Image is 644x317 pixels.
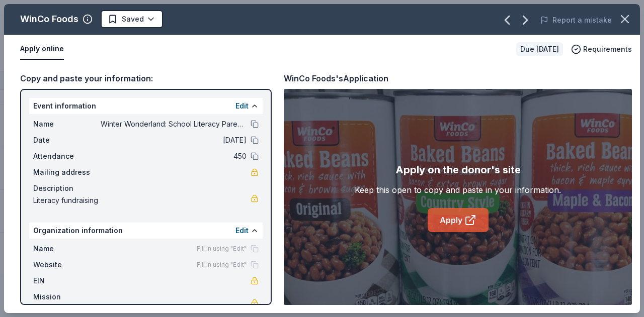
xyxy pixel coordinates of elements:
[33,194,251,206] span: Literacy fundraising
[33,243,101,255] span: Name
[29,98,263,114] div: Event information
[33,166,101,178] span: Mailing address
[122,13,144,25] span: Saved
[571,43,632,55] button: Requirements
[235,100,249,112] button: Edit
[540,14,612,26] button: Report a mistake
[101,150,247,162] span: 450
[197,245,247,253] span: Fill in using "Edit"
[20,39,64,60] button: Apply online
[33,259,101,271] span: Website
[33,275,101,287] span: EIN
[355,184,561,196] div: Keep this open to copy and paste in your information.
[33,291,101,315] span: Mission statement
[284,72,388,85] div: WinCo Foods's Application
[33,150,101,162] span: Attendance
[29,223,263,239] div: Organization information
[583,43,632,55] span: Requirements
[516,42,563,56] div: Due [DATE]
[395,162,521,178] div: Apply on the donor's site
[235,225,249,237] button: Edit
[197,261,247,269] span: Fill in using "Edit"
[33,182,259,194] div: Description
[101,134,247,146] span: [DATE]
[101,10,163,28] button: Saved
[101,118,247,130] span: Winter Wonderland: School Literacy Parent Night
[428,208,489,232] a: Apply
[33,118,101,130] span: Name
[20,72,272,85] div: Copy and paste your information:
[33,134,101,146] span: Date
[20,11,78,27] div: WinCo Foods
